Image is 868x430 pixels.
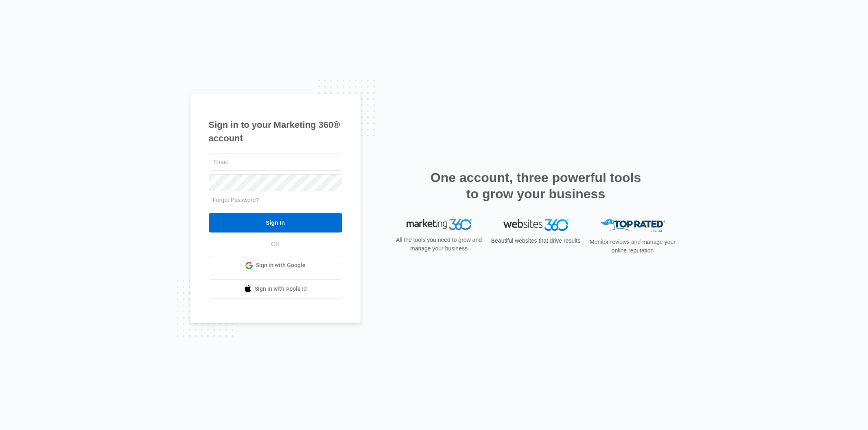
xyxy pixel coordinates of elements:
[428,169,644,202] h2: One account, three powerful tools to grow your business
[600,219,665,233] img: Top Rated Local
[490,237,582,245] p: Beautiful websites that drive results
[394,236,485,253] p: All the tools you need to grow and manage your business
[255,285,307,293] span: Sign in with Apple Id
[209,213,342,233] input: Sign In
[256,261,306,270] span: Sign in with Google
[209,279,342,299] a: Sign in with Apple Id
[407,219,472,230] img: Marketing 360
[587,238,678,255] p: Monitor reviews and manage your online reputation
[503,219,568,231] img: Websites 360
[213,197,259,203] a: Forgot Password?
[265,240,285,248] span: OR
[209,118,342,145] h1: Sign in to your Marketing 360® account
[209,256,342,275] a: Sign in with Google
[209,154,342,171] input: Email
